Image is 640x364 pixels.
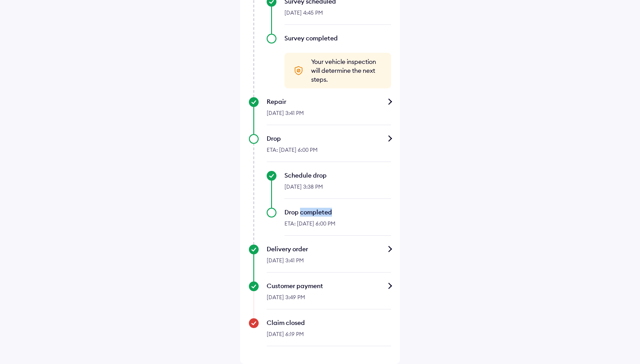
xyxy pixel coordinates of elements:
[267,253,391,273] div: [DATE] 3:41 PM
[267,245,391,253] div: Delivery order
[284,34,391,43] div: Survey completed
[284,171,391,180] div: Schedule drop
[284,208,391,217] div: Drop completed
[267,106,391,125] div: [DATE] 3:41 PM
[267,281,391,290] div: Customer payment
[284,217,391,236] div: ETA: [DATE] 6:00 PM
[267,327,391,346] div: [DATE] 6:19 PM
[311,57,382,84] span: Your vehicle inspection will determine the next steps.
[267,134,391,143] div: Drop
[267,97,391,106] div: Repair
[267,318,391,327] div: Claim closed
[267,290,391,309] div: [DATE] 3:49 PM
[267,143,391,162] div: ETA: [DATE] 6:00 PM
[284,6,391,25] div: [DATE] 4:45 PM
[284,180,391,199] div: [DATE] 3:38 PM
